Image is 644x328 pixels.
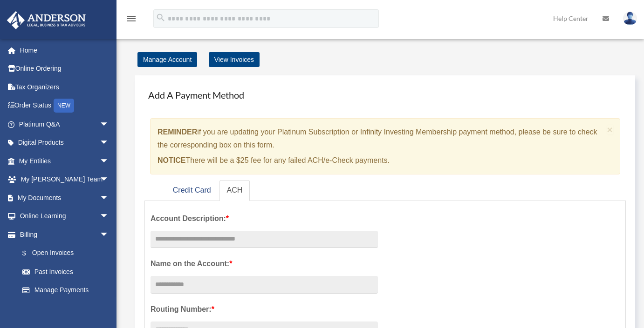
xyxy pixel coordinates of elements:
[165,180,219,201] a: Credit Card
[158,156,185,164] strong: NOTICE
[7,78,123,96] a: Tax Organizers
[13,262,123,281] a: Past Invoices
[100,152,118,171] span: arrow_drop_down
[4,11,89,29] img: Anderson Advisors Platinum Portal
[27,248,32,259] span: $
[13,281,118,300] a: Manage Payments
[7,225,123,244] a: Billingarrow_drop_down
[100,188,118,208] span: arrow_drop_down
[54,99,74,113] div: NEW
[7,170,123,189] a: My [PERSON_NAME] Teamarrow_drop_down
[126,16,137,24] a: menu
[156,13,166,23] i: search
[151,212,378,225] label: Account Description:
[607,125,613,134] button: Close
[100,207,118,226] span: arrow_drop_down
[150,118,620,174] div: if you are updating your Platinum Subscription or Infinity Investing Membership payment method, p...
[100,170,118,189] span: arrow_drop_down
[607,124,613,135] span: ×
[158,128,197,136] strong: REMINDER
[7,152,123,170] a: My Entitiesarrow_drop_down
[7,207,123,226] a: Online Learningarrow_drop_down
[7,96,123,115] a: Order StatusNEW
[219,180,250,201] a: ACH
[151,257,378,270] label: Name on the Account:
[100,134,118,153] span: arrow_drop_down
[126,13,137,24] i: menu
[137,52,197,67] a: Manage Account
[209,52,260,67] a: View Invoices
[144,85,626,105] h4: Add A Payment Method
[100,225,118,244] span: arrow_drop_down
[13,244,123,263] a: $Open Invoices
[158,154,603,167] p: There will be a $25 fee for any failed ACH/e-Check payments.
[7,115,123,134] a: Platinum Q&Aarrow_drop_down
[100,115,118,134] span: arrow_drop_down
[7,60,123,78] a: Online Ordering
[623,12,637,25] img: User Pic
[7,134,123,152] a: Digital Productsarrow_drop_down
[7,41,123,60] a: Home
[151,303,378,316] label: Routing Number:
[7,188,123,207] a: My Documentsarrow_drop_down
